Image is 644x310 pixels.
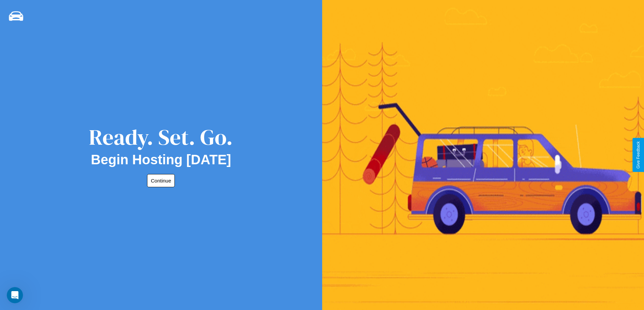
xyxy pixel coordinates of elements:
[7,287,23,303] iframe: Intercom live chat
[91,152,231,167] h2: Begin Hosting [DATE]
[636,141,641,169] div: Give Feedback
[147,174,175,187] button: Continue
[89,122,233,152] div: Ready. Set. Go.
